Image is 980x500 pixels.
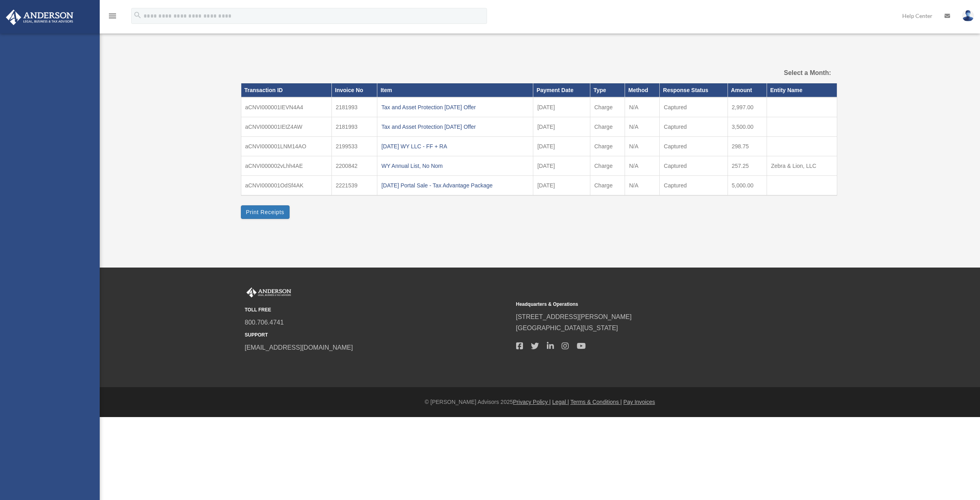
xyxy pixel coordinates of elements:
[962,10,974,22] img: User Pic
[728,83,767,97] th: Amount
[241,136,331,156] td: aCNVI000001LNM14AO
[241,117,331,136] td: aCNVI000001IEtZ4AW
[245,287,293,298] img: Anderson Advisors Platinum Portal
[245,344,353,351] a: [EMAIL_ADDRESS][DOMAIN_NAME]
[625,136,660,156] td: N/A
[241,83,331,97] th: Transaction ID
[331,117,377,136] td: 2181993
[533,97,590,117] td: [DATE]
[660,117,728,136] td: Captured
[245,319,284,326] a: 800.706.4741
[245,331,511,339] small: SUPPORT
[728,97,767,117] td: 2,997.00
[516,300,782,309] small: Headquarters & Operations
[590,83,625,97] th: Type
[533,136,590,156] td: [DATE]
[533,175,590,195] td: [DATE]
[100,397,980,407] div: © [PERSON_NAME] Advisors 2025
[767,83,837,97] th: Entity Name
[513,399,551,405] a: Privacy Policy |
[660,175,728,195] td: Captured
[767,156,837,175] td: Zebra & Lion, LLC
[533,83,590,97] th: Payment Date
[623,399,655,405] a: Pay Invoices
[625,97,660,117] td: N/A
[381,180,529,191] div: [DATE] Portal Sale - Tax Advantage Package
[108,11,117,21] i: menu
[590,175,625,195] td: Charge
[625,175,660,195] td: N/A
[660,97,728,117] td: Captured
[108,14,117,21] a: menu
[660,136,728,156] td: Captured
[660,83,728,97] th: Response Status
[331,83,377,97] th: Invoice No
[590,117,625,136] td: Charge
[728,156,767,175] td: 257.25
[516,325,618,331] a: [GEOGRAPHIC_DATA][US_STATE]
[728,175,767,195] td: 5,000.00
[728,136,767,156] td: 298.75
[516,313,632,320] a: [STREET_ADDRESS][PERSON_NAME]
[590,97,625,117] td: Charge
[625,83,660,97] th: Method
[331,175,377,195] td: 2221539
[331,156,377,175] td: 2200842
[590,156,625,175] td: Charge
[743,67,831,79] label: Select a Month:
[241,175,331,195] td: aCNVI000001OdSf4AK
[331,136,377,156] td: 2199533
[331,97,377,117] td: 2181993
[241,97,331,117] td: aCNVI000001IEVN4A4
[533,156,590,175] td: [DATE]
[241,156,331,175] td: aCNVI000002vLhh4AE
[728,117,767,136] td: 3,500.00
[570,399,622,405] a: Terms & Conditions |
[241,205,290,219] button: Print Receipts
[660,156,728,175] td: Captured
[381,160,529,171] div: WY Annual List, No Nom
[133,11,142,20] i: search
[4,10,76,25] img: Anderson Advisors Platinum Portal
[245,306,511,314] small: TOLL FREE
[381,141,529,152] div: [DATE] WY LLC - FF + RA
[625,117,660,136] td: N/A
[377,83,533,97] th: Item
[381,102,529,113] div: Tax and Asset Protection [DATE] Offer
[533,117,590,136] td: [DATE]
[552,399,569,405] a: Legal |
[590,136,625,156] td: Charge
[625,156,660,175] td: N/A
[381,121,529,132] div: Tax and Asset Protection [DATE] Offer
